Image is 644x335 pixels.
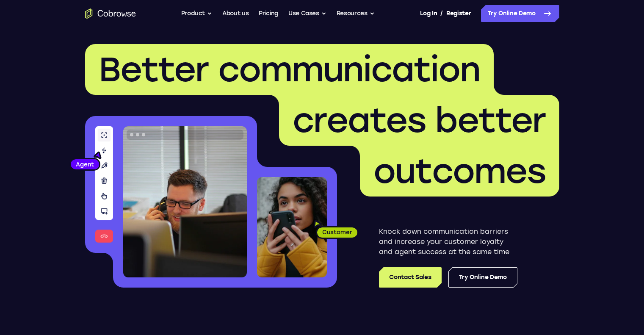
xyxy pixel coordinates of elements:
[123,126,247,277] img: A customer support agent talking on the phone
[293,100,546,141] span: creates better
[85,8,136,19] a: Go to the home page
[448,267,517,288] a: Try Online Demo
[181,5,213,22] button: Product
[257,177,327,277] img: A customer holding their phone
[222,5,249,22] a: About us
[420,5,437,22] a: Log In
[446,5,471,22] a: Register
[259,5,278,22] a: Pricing
[337,5,375,22] button: Resources
[440,8,443,19] span: /
[99,49,480,90] span: Better communication
[288,5,326,22] button: Use Cases
[481,5,559,22] a: Try Online Demo
[379,267,441,288] a: Contact Sales
[373,151,546,191] span: outcomes
[379,227,517,257] p: Knock down communication barriers and increase your customer loyalty and agent success at the sam...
